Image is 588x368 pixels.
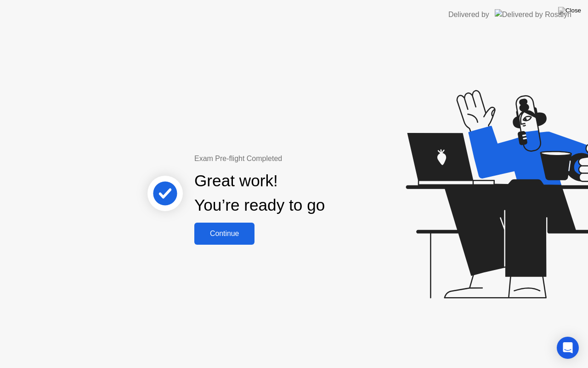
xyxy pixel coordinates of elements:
div: Continue [197,230,252,238]
img: Delivered by Rosalyn [495,9,571,20]
div: Delivered by [448,9,489,20]
div: Great work! You’re ready to go [194,169,325,218]
img: Close [558,7,581,14]
div: Exam Pre-flight Completed [194,153,384,164]
button: Continue [194,223,254,245]
div: Open Intercom Messenger [557,337,579,359]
